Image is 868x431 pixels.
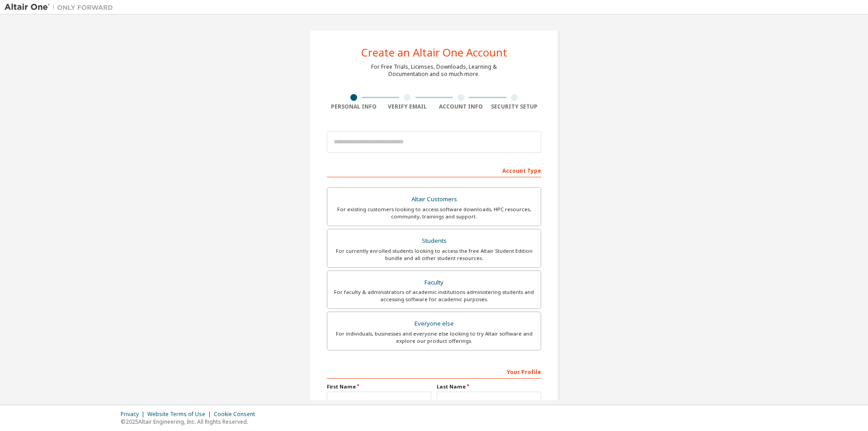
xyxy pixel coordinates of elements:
div: Altair Customers [333,193,535,206]
div: For currently enrolled students looking to access the free Altair Student Edition bundle and all ... [333,247,535,262]
div: Cookie Consent [214,411,260,418]
div: Privacy [121,411,147,418]
label: Last Name [437,383,541,390]
div: Everyone else [333,317,535,330]
img: Altair One [5,3,118,12]
div: Account Type [327,163,541,177]
div: Verify Email [381,103,434,110]
div: Create an Altair One Account [361,47,507,58]
div: Website Terms of Use [147,411,214,418]
div: Faculty [333,276,535,289]
div: Your Profile [327,364,541,379]
div: For Free Trials, Licenses, Downloads, Learning & Documentation and so much more. [371,63,497,78]
div: Account Info [434,103,488,110]
div: Personal Info [327,103,381,110]
div: For existing customers looking to access software downloads, HPC resources, community, trainings ... [333,206,535,220]
label: First Name [327,383,431,390]
div: For individuals, businesses and everyone else looking to try Altair software and explore our prod... [333,330,535,345]
div: For faculty & administrators of academic institutions administering students and accessing softwa... [333,289,535,303]
div: Students [333,235,535,247]
div: Security Setup [488,103,542,110]
p: © 2025 Altair Engineering, Inc. All Rights Reserved. [121,418,260,426]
